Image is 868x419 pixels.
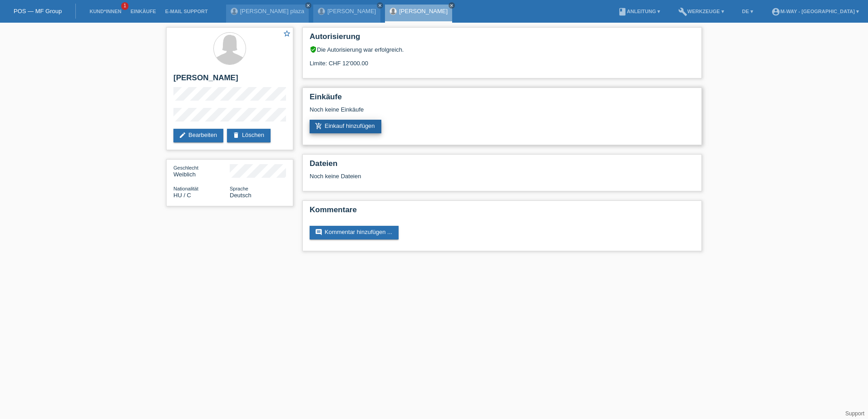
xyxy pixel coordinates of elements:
h2: Einkäufe [310,93,695,106]
a: close [449,2,455,9]
a: commentKommentar hinzufügen ... [310,226,399,239]
i: verified_user [310,46,317,53]
span: Deutsch [230,192,252,199]
a: Kund*innen [85,9,126,14]
a: POS — MF Group [14,8,62,15]
a: deleteLöschen [227,129,271,142]
i: add_shopping_cart [315,122,322,130]
span: Sprache [230,186,248,191]
a: Support [845,410,864,417]
div: Die Autorisierung war erfolgreich. [310,46,695,53]
i: star_border [283,29,291,38]
i: build [678,7,687,16]
span: Ungarn / C / 05.01.2013 [173,192,191,199]
a: [PERSON_NAME] [327,8,376,15]
a: bookAnleitung ▾ [613,9,665,14]
a: editBearbeiten [173,129,223,142]
span: Nationalität [173,186,198,191]
i: close [378,3,382,8]
a: buildWerkzeuge ▾ [674,9,729,14]
a: [PERSON_NAME] plaza [240,8,305,15]
i: comment [315,229,322,236]
span: Geschlecht [173,165,198,171]
a: Einkäufe [126,9,160,14]
a: add_shopping_cartEinkauf hinzufügen [310,120,381,133]
h2: [PERSON_NAME] [173,73,286,87]
div: Limite: CHF 12'000.00 [310,53,695,67]
a: star_border [283,29,291,39]
i: edit [179,132,186,139]
a: account_circlem-way - [GEOGRAPHIC_DATA] ▾ [767,9,863,14]
i: account_circle [771,7,780,16]
i: delete [232,132,240,139]
a: close [305,2,311,9]
a: close [377,2,383,9]
h2: Kommentare [310,205,695,219]
span: 1 [121,2,128,10]
i: book [618,7,627,16]
div: Weiblich [173,164,230,178]
div: Noch keine Einkäufe [310,106,695,120]
h2: Autorisierung [310,32,695,46]
i: close [449,3,454,8]
a: DE ▾ [738,9,758,14]
i: close [306,3,311,8]
a: [PERSON_NAME] [399,8,448,15]
a: E-Mail Support [161,9,212,14]
h2: Dateien [310,159,695,173]
div: Noch keine Dateien [310,173,587,180]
